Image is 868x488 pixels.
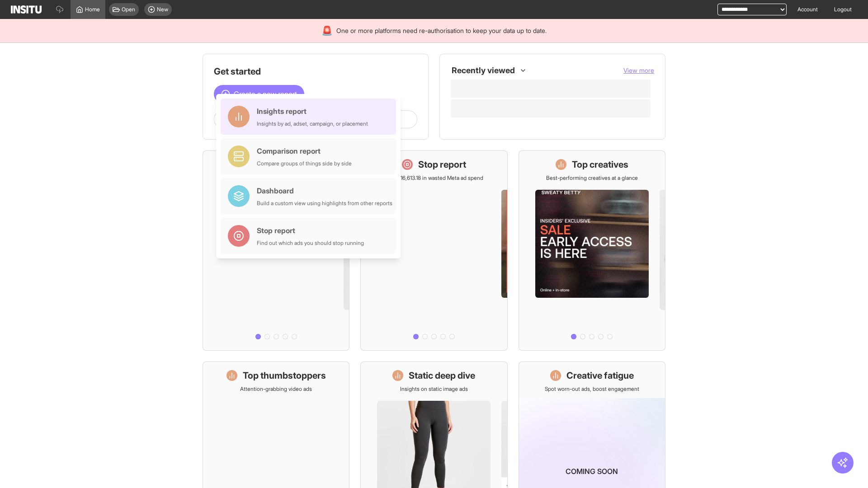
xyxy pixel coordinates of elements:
p: Best-performing creatives at a glance [546,174,638,182]
a: Top creativesBest-performing creatives at a glance [519,150,665,351]
h1: Top creatives [572,158,628,171]
div: Stop report [257,225,364,236]
p: Attention-grabbing video ads [240,385,312,393]
div: Insights by ad, adset, campaign, or placement [257,120,368,127]
div: Build a custom view using highlights from other reports [257,200,392,207]
h1: Top thumbstoppers [243,369,326,382]
button: View more [623,66,654,75]
button: Create a new report [214,85,304,103]
span: Create a new report [234,89,297,99]
span: One or more platforms need re-authorisation to keep your data up to date. [336,26,547,35]
div: Comparison report [257,145,352,156]
h1: Get started [214,65,417,78]
div: Compare groups of things side by side [257,160,352,167]
span: Open [122,6,135,13]
a: Stop reportSave £16,613.18 in wasted Meta ad spend [360,150,507,351]
span: Home [85,6,100,13]
span: View more [623,66,654,74]
h1: Static deep dive [409,369,475,382]
span: New [157,6,168,13]
a: What's live nowSee all active ads instantly [203,150,349,351]
div: Dashboard [257,185,392,196]
div: Find out which ads you should stop running [257,239,364,247]
img: Logo [11,5,42,14]
div: 🚨 [321,24,333,37]
div: Insights report [257,106,368,117]
h1: Stop report [418,158,466,171]
p: Save £16,613.18 in wasted Meta ad spend [384,174,483,182]
p: Insights on static image ads [400,385,468,393]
